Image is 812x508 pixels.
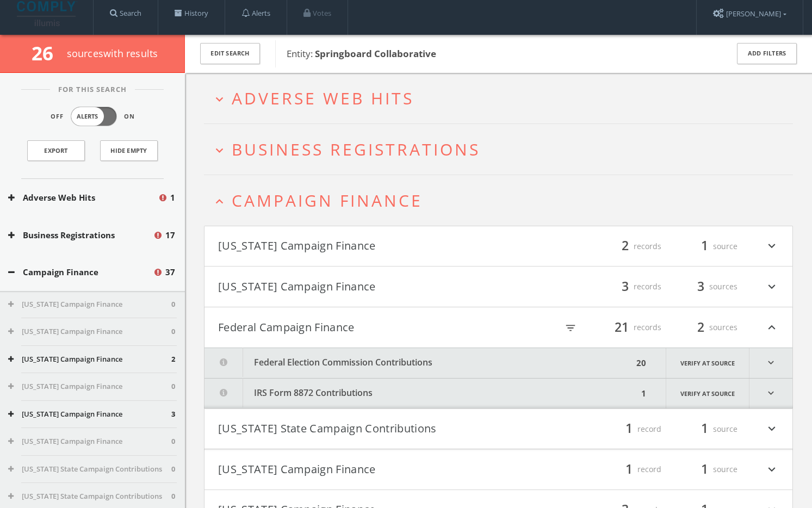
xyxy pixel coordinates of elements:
[32,40,63,66] span: 26
[638,379,649,408] div: 1
[765,237,779,256] i: expand_more
[165,266,175,278] span: 37
[27,140,85,161] a: Export
[50,84,135,95] span: For This Search
[596,420,661,438] div: record
[200,43,260,64] button: Edit Search
[765,318,779,337] i: expand_less
[67,47,158,60] span: source s with results
[8,464,171,475] button: [US_STATE] State Campaign Contributions
[737,43,797,64] button: Add Filters
[218,277,499,296] button: [US_STATE] Campaign Finance
[621,460,637,479] span: 1
[696,460,713,479] span: 1
[232,138,480,160] span: Business Registrations
[621,419,637,438] span: 1
[218,420,499,438] button: [US_STATE] State Campaign Contributions
[171,381,175,392] span: 0
[212,89,793,107] button: expand_moreAdverse Web Hits
[218,460,499,479] button: [US_STATE] Campaign Finance
[170,191,175,204] span: 1
[212,191,793,209] button: expand_lessCampaign Finance
[218,318,499,337] button: Federal Campaign Finance
[672,277,737,296] div: sources
[8,191,158,204] button: Adverse Web Hits
[8,436,171,447] button: [US_STATE] Campaign Finance
[171,326,175,337] span: 0
[8,326,171,337] button: [US_STATE] Campaign Finance
[212,143,227,158] i: expand_more
[51,112,64,121] span: Off
[692,277,709,296] span: 3
[8,299,171,310] button: [US_STATE] Campaign Finance
[765,420,779,438] i: expand_more
[218,237,499,256] button: [US_STATE] Campaign Finance
[692,318,709,337] span: 2
[617,237,634,256] span: 2
[666,379,749,408] a: Verify at source
[204,379,638,408] button: IRS Form 8872 Contributions
[765,460,779,479] i: expand_more
[596,277,661,296] div: records
[165,229,175,241] span: 17
[171,436,175,447] span: 0
[565,322,577,334] i: filter_list
[171,299,175,310] span: 0
[315,47,436,60] b: Springboard Collaborative
[8,354,171,365] button: [US_STATE] Campaign Finance
[212,92,227,107] i: expand_more
[171,491,175,502] span: 0
[287,47,436,60] span: Entity:
[672,460,737,479] div: source
[100,140,158,161] button: Hide Empty
[696,419,713,438] span: 1
[212,140,793,158] button: expand_moreBusiness Registrations
[749,348,792,378] i: expand_more
[8,266,153,278] button: Campaign Finance
[596,460,661,479] div: record
[17,1,78,26] img: illumis
[672,318,737,337] div: sources
[610,318,634,337] span: 21
[171,354,175,365] span: 2
[672,420,737,438] div: source
[596,237,661,256] div: records
[672,237,737,256] div: source
[596,318,661,337] div: records
[212,194,227,209] i: expand_less
[617,277,634,296] span: 3
[765,277,779,296] i: expand_more
[171,409,175,420] span: 3
[232,189,423,212] span: Campaign Finance
[696,237,713,256] span: 1
[666,348,749,378] a: Verify at source
[633,348,649,378] div: 20
[8,409,171,420] button: [US_STATE] Campaign Finance
[749,379,792,408] i: expand_more
[124,112,135,121] span: On
[232,87,414,109] span: Adverse Web Hits
[204,348,633,378] button: Federal Election Commission Contributions
[8,491,171,502] button: [US_STATE] State Campaign Contributions
[171,464,175,475] span: 0
[8,381,171,392] button: [US_STATE] Campaign Finance
[8,229,153,241] button: Business Registrations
